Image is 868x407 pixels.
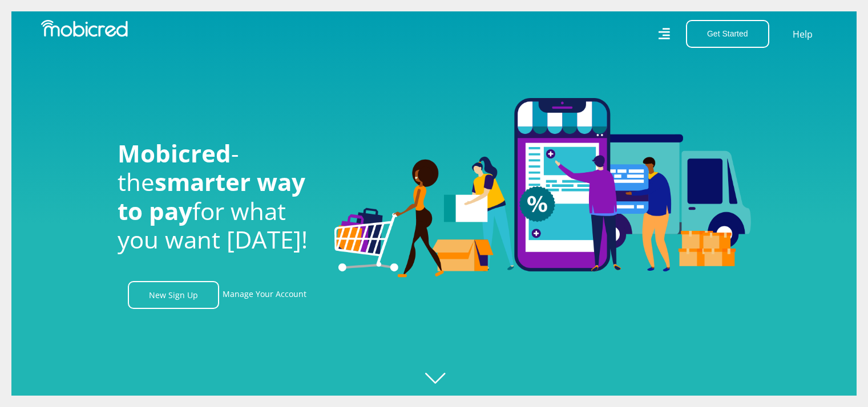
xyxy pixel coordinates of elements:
a: Help [792,27,813,42]
h1: - the for what you want [DATE]! [118,139,317,254]
button: Get Started [686,20,769,48]
img: Welcome to Mobicred [334,98,751,278]
img: Mobicred [41,20,128,37]
span: smarter way to pay [118,165,305,226]
span: Mobicred [118,137,231,169]
a: New Sign Up [128,281,219,309]
a: Manage Your Account [223,281,306,309]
